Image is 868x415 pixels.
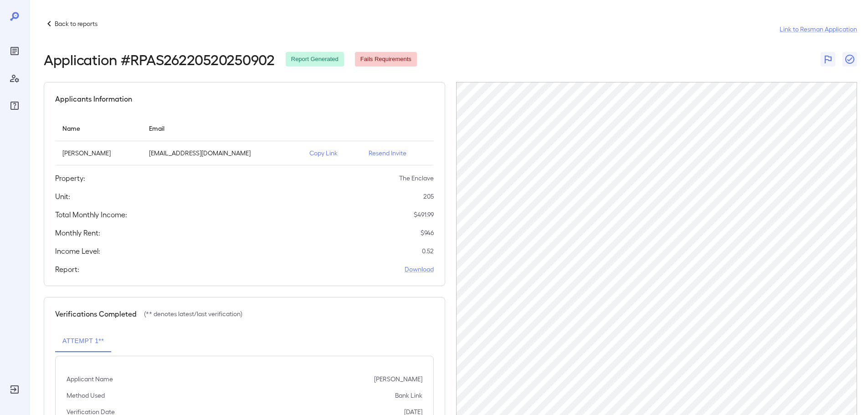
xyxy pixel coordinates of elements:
h5: Income Level: [55,246,100,256]
span: Fails Requirements [355,55,417,64]
div: Log Out [7,382,22,397]
p: 205 [423,192,434,201]
p: Copy Link [309,149,354,158]
h5: Total Monthly Income: [55,209,127,220]
h5: Monthly Rent: [55,227,100,238]
p: Resend Invite [369,149,426,158]
p: Bank Link [395,391,422,400]
div: Reports [7,44,22,58]
div: FAQ [7,98,22,113]
p: 0.52 [422,246,434,256]
div: Manage Users [7,71,22,86]
h5: Report: [55,264,79,275]
a: Download [405,265,434,274]
button: Flag Report [821,52,835,67]
p: [PERSON_NAME] [62,149,134,158]
p: (** denotes latest/last verification) [144,309,242,318]
p: Back to reports [55,19,98,28]
p: [EMAIL_ADDRESS][DOMAIN_NAME] [149,149,295,158]
h5: Unit: [55,191,70,202]
table: simple table [55,115,434,165]
h2: Application # RPAS26220520250902 [44,51,275,67]
p: $ 946 [421,228,434,237]
p: Method Used [67,391,105,400]
h5: Applicants Information [55,93,132,104]
span: Report Generated [286,55,344,64]
a: Link to Resman Application [780,25,857,34]
p: The Enclave [399,174,434,183]
button: Attempt 1** [55,330,111,352]
h5: Property: [55,173,85,184]
th: Name [55,115,142,141]
p: $ 491.99 [414,210,434,219]
p: [PERSON_NAME] [374,374,422,384]
th: Email [142,115,302,141]
p: Applicant Name [67,374,113,384]
button: Close Report [842,52,857,67]
h5: Verifications Completed [55,308,137,319]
